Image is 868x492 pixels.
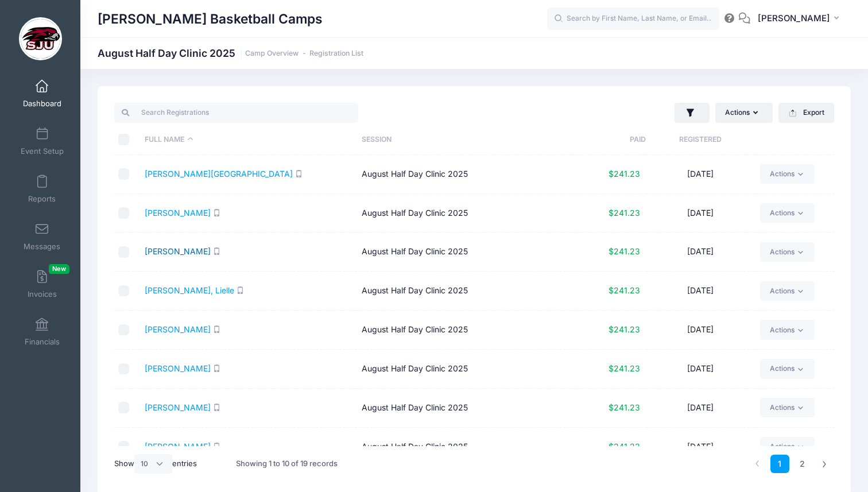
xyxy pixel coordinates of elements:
[145,402,211,412] a: [PERSON_NAME]
[356,389,573,428] td: August Half Day Clinic 2025
[356,272,573,311] td: August Half Day Clinic 2025
[236,451,338,477] div: Showing 1 to 10 of 19 records
[609,169,640,179] span: $241.23
[15,216,69,257] a: Messages
[356,350,573,389] td: August Half Day Clinic 2025
[15,169,69,209] a: Reports
[760,242,815,262] a: Actions
[15,73,69,114] a: Dashboard
[760,437,815,456] a: Actions
[609,402,640,412] span: $241.23
[145,441,211,451] a: [PERSON_NAME]
[715,103,773,122] button: Actions
[114,454,197,474] label: Show entries
[356,311,573,350] td: August Half Day Clinic 2025
[646,233,754,272] td: [DATE]
[760,398,815,417] a: Actions
[356,194,573,233] td: August Half Day Clinic 2025
[750,6,851,32] button: [PERSON_NAME]
[98,6,323,32] h1: [PERSON_NAME] Basketball Camps
[760,164,815,184] a: Actions
[139,125,356,155] th: Full Name: activate to sort column descending
[646,428,754,467] td: [DATE]
[213,443,220,450] i: SMS enabled
[646,155,754,194] td: [DATE]
[609,285,640,295] span: $241.23
[145,246,211,256] a: [PERSON_NAME]
[760,281,815,301] a: Actions
[646,272,754,311] td: [DATE]
[28,289,57,299] span: Invoices
[609,208,640,218] span: $241.23
[145,169,293,179] a: [PERSON_NAME][GEOGRAPHIC_DATA]
[19,17,62,60] img: Cindy Griffin Basketball Camps
[609,363,640,373] span: $241.23
[760,359,815,378] a: Actions
[309,49,363,58] a: Registration List
[356,428,573,467] td: August Half Day Clinic 2025
[213,404,220,411] i: SMS enabled
[15,312,69,352] a: Financials
[646,350,754,389] td: [DATE]
[245,49,299,58] a: Camp Overview
[213,365,220,372] i: SMS enabled
[295,170,303,177] i: SMS enabled
[134,454,172,474] select: Showentries
[646,125,754,155] th: Registered: activate to sort column ascending
[646,194,754,233] td: [DATE]
[213,209,220,216] i: SMS enabled
[145,363,211,373] a: [PERSON_NAME]
[25,337,60,347] span: Financials
[213,326,220,333] i: SMS enabled
[646,389,754,428] td: [DATE]
[98,47,363,59] h1: August Half Day Clinic 2025
[15,264,69,304] a: InvoicesNew
[760,203,815,223] a: Actions
[609,441,640,451] span: $241.23
[356,233,573,272] td: August Half Day Clinic 2025
[760,320,815,339] a: Actions
[237,286,244,294] i: SMS enabled
[145,324,211,334] a: [PERSON_NAME]
[609,246,640,256] span: $241.23
[15,121,69,161] a: Event Setup
[573,125,646,155] th: Paid: activate to sort column ascending
[28,194,56,204] span: Reports
[356,155,573,194] td: August Half Day Clinic 2025
[547,7,719,30] input: Search by First Name, Last Name, or Email...
[24,242,60,251] span: Messages
[758,12,830,25] span: [PERSON_NAME]
[145,285,234,295] a: [PERSON_NAME], Lielle
[114,103,358,122] input: Search Registrations
[770,455,789,474] a: 1
[778,103,834,122] button: Export
[49,264,69,274] span: New
[145,208,211,218] a: [PERSON_NAME]
[213,247,220,255] i: SMS enabled
[793,455,812,474] a: 2
[609,324,640,334] span: $241.23
[23,99,61,109] span: Dashboard
[21,146,64,156] span: Event Setup
[646,311,754,350] td: [DATE]
[356,125,573,155] th: Session: activate to sort column ascending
